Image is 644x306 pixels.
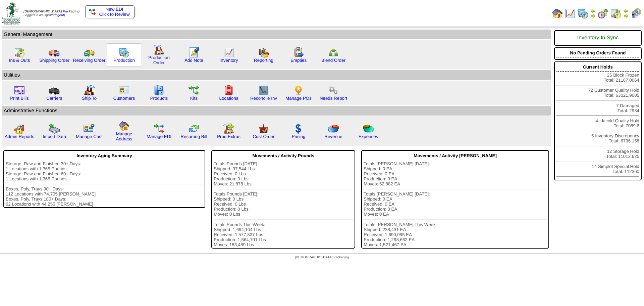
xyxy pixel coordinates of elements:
div: No Pending Orders Found [556,49,639,57]
div: Inventory In Sync [556,32,639,44]
img: home.gif [552,8,563,19]
img: calendarblend.gif [598,8,608,19]
img: graph2.png [14,123,25,134]
a: Manage Address [116,131,132,141]
a: New EDI Click to Review [89,7,131,17]
img: truck.gif [49,47,60,58]
div: Storage, Raw and Finished 30+ Days: 1 Locations with 1,365 Pounds Storage, Raw and Finished 60+ D... [6,161,203,207]
a: Manage EDI [147,134,171,139]
a: Locations [219,96,238,101]
img: arrowright.gif [623,13,629,19]
div: Totals [PERSON_NAME] [DATE]: Shipped: 0 EA Received: 0 EA Production: 0 EA Moves: 52,882 EA Total... [364,161,547,247]
a: Add Note [184,58,203,63]
a: Recurring Bill [180,134,207,139]
a: Pricing [292,134,306,139]
a: Production Order [148,55,170,65]
div: Movements / Activity Pounds [214,151,353,160]
img: calendarcustomer.gif [631,8,641,19]
img: workorder.gif [293,47,304,58]
span: Click to Review [89,12,131,17]
div: 25 Block Frozen Total: 21187.0064 72 Customer Quality Hold Total: 63021.9005 7 Damaged Total: 293... [554,61,642,180]
img: workflow.gif [189,85,199,96]
span: New EDI [106,7,123,12]
img: truck2.gif [84,47,95,58]
a: Admin Reports [5,134,34,139]
img: line_graph.gif [223,47,234,58]
img: prodextras.gif [223,123,234,134]
img: managecust.png [83,123,96,134]
a: Cust Order [253,134,274,139]
img: line_graph.gif [565,8,576,19]
a: Ins & Outs [9,58,30,63]
a: Shipping Order [39,58,69,63]
img: calendarprod.gif [578,8,588,19]
a: Production [113,58,135,63]
img: calendarinout.gif [14,47,25,58]
img: locations.gif [223,85,234,96]
img: calendarinout.gif [610,8,621,19]
span: Logged in as Dgroth [23,10,79,17]
a: Expenses [359,134,378,139]
img: graph.gif [258,47,269,58]
a: Carriers [46,96,62,101]
img: customers.gif [119,85,129,96]
img: reconcile.gif [189,123,199,134]
img: zoroco-logo-small.webp [2,2,20,25]
img: ediSmall.gif [89,8,96,15]
a: Needs Report [320,96,347,101]
img: truck3.gif [49,85,60,96]
span: [DEMOGRAPHIC_DATA] Packaging [295,256,349,259]
a: Kits [190,96,198,101]
img: import.gif [49,123,60,134]
img: pie_chart2.png [363,123,374,134]
img: calendarprod.gif [119,47,129,58]
div: Movements / Activity [PERSON_NAME] [364,151,547,160]
td: Utilities [2,70,551,80]
td: General Management [2,30,551,39]
td: Adminstrative Functions [2,106,551,116]
div: Current Holds [556,63,639,72]
img: orders.gif [189,47,199,58]
a: Products [150,96,168,101]
img: arrowleft.gif [590,8,596,13]
img: cabinet.gif [154,85,164,96]
a: Customers [113,96,135,101]
a: Reconcile Inv [250,96,277,101]
span: [DEMOGRAPHIC_DATA] Packaging [23,10,79,13]
img: pie_chart.png [328,123,339,134]
a: Prod Extras [217,134,240,139]
img: invoice2.gif [14,85,25,96]
a: Revenue [324,134,342,139]
img: dollar.gif [293,123,304,134]
img: arrowright.gif [590,13,596,19]
a: Receiving Order [73,58,105,63]
a: Reporting [254,58,273,63]
div: Totals Pounds [DATE]: Shipped: 97,544 Lbs Received: 0 Lbs Production: 0 Lbs Moves: 21,878 Lbs Tot... [214,161,353,247]
div: Inventory Aging Summary [6,151,203,160]
a: Blend Order [321,58,345,63]
a: Inventory [220,58,238,63]
a: Print Bills [10,96,29,101]
a: Empties [290,58,307,63]
img: arrowleft.gif [623,8,629,13]
a: (logout) [54,13,65,17]
a: Import Data [43,134,66,139]
img: network.png [328,47,339,58]
a: Manage Cust [76,134,102,139]
img: line_graph2.gif [258,85,269,96]
img: edi.gif [154,123,164,134]
img: factory.gif [154,44,164,55]
img: factory2.gif [84,85,95,96]
a: Ship To [82,96,97,101]
img: po.png [293,85,304,96]
img: cust_order.png [258,123,269,134]
img: home.gif [119,121,129,131]
img: workflow.png [328,85,339,96]
a: Manage POs [285,96,312,101]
